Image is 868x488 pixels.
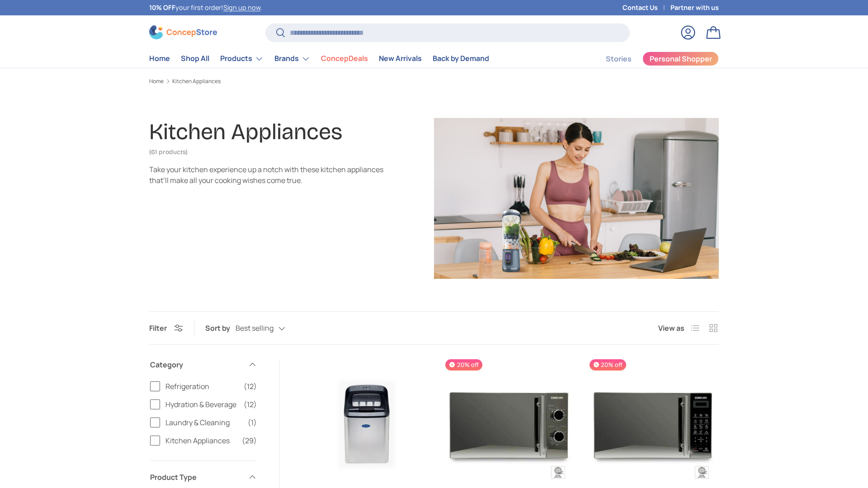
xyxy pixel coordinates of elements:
[584,50,719,68] nav: Secondary
[650,55,712,62] span: Personal Shopper
[642,52,719,66] a: Personal Shopper
[242,435,257,446] span: (29)
[149,50,489,68] nav: Primary
[205,323,236,333] label: Sort by
[223,3,260,12] a: Sign up now
[165,417,242,428] span: Laundry & Cleaning
[236,320,303,336] button: Best selling
[149,3,262,13] p: your first order! .
[244,381,257,392] span: (12)
[149,164,383,186] div: Take your kitchen experience up a notch with these kitchen appliances that’ll make all your cooki...
[150,348,257,381] summary: Category
[165,399,238,410] span: Hydration & Beverage
[149,50,170,67] a: Home
[236,324,274,333] span: Best selling
[658,323,684,333] span: View as
[220,50,264,68] a: Products
[433,50,489,67] a: Back by Demand
[321,50,368,67] a: ConcepDeals
[623,3,670,13] a: Contact Us
[149,3,175,12] strong: 10% OFF
[269,50,316,68] summary: Brands
[670,3,719,13] a: Partner with us
[150,359,242,370] span: Category
[274,50,310,68] a: Brands
[150,472,242,483] span: Product Type
[248,417,257,428] span: (1)
[165,435,236,446] span: Kitchen Appliances
[215,50,269,68] summary: Products
[606,50,632,68] a: Stories
[149,323,183,333] button: Filter
[165,381,238,392] span: Refrigeration
[149,25,217,39] img: ConcepStore
[590,359,626,371] span: 20% off
[149,79,164,84] a: Home
[181,50,209,67] a: Shop All
[149,148,188,156] span: (61 products)
[445,359,482,371] span: 20% off
[149,77,719,85] nav: Breadcrumbs
[172,79,221,84] a: Kitchen Appliances
[244,399,257,410] span: (12)
[149,323,167,333] span: Filter
[434,118,719,279] img: Kitchen Appliances
[149,118,342,145] h1: Kitchen Appliances
[379,50,422,67] a: New Arrivals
